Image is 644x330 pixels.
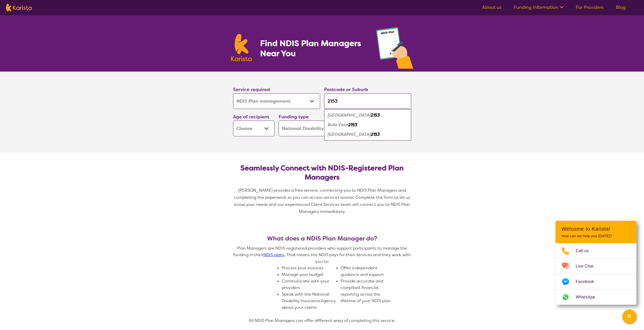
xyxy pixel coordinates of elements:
[282,278,337,291] li: Communicate with your providers
[234,188,411,214] span: [PERSON_NAME] provides a free service, connecting you to NDIS Plan Managers and completing the pa...
[324,86,368,93] label: Postcode or Suburb
[324,93,411,109] input: Type
[341,278,396,304] li: Provide accurate and compliant financial reporting across the lifetime of your NDIS plan
[576,262,600,270] span: Live Chat
[482,4,502,10] a: About us
[282,291,337,311] li: Speak with the National Disability Insurance Agency about your claims
[371,113,380,118] em: 2153
[231,34,252,61] img: Karista logo
[282,265,337,271] li: Process your invoices
[622,310,636,324] button: Channel Menu
[376,27,413,72] img: plan-management
[6,4,32,11] img: Karista logo
[576,247,595,255] span: Call us
[514,4,564,10] a: Funding Information
[260,38,366,58] h1: Find NDIS Plan Managers Near You
[279,114,309,120] label: Funding type
[327,111,409,120] div: Baulkham Hills 2153
[576,293,601,301] span: WhatsApp
[233,86,270,93] label: Service required
[555,290,636,305] a: Web link opens in a new tab.
[555,243,636,305] ul: Choose channel
[263,252,284,257] a: NDIS plans
[616,4,626,10] a: Blog
[576,278,600,285] span: Facebook
[328,122,348,127] em: Bella Vista
[328,113,371,118] em: [GEOGRAPHIC_DATA]
[555,221,636,305] div: Channel Menu
[237,164,407,182] h2: Seamlessly Connect with NDIS-Registered Plan Managers
[282,271,337,278] li: Manage your budget
[233,114,269,120] label: Age of recipient
[327,130,409,139] div: Winston Hills 2153
[327,120,409,130] div: Bella Vista 2153
[348,122,357,127] em: 2153
[576,4,604,10] a: For Providers
[371,132,380,137] em: 2153
[341,265,396,278] li: Offer independent guidance and support
[562,226,630,232] h2: Welcome to Karista!
[231,235,413,242] h3: What does a NDIS Plan Manager do?
[231,245,413,265] p: Plan Managers are NDIS-registered providers who support participants to manage the funding in the...
[231,317,413,324] p: All NDIS Plan Managers can offer different ways of completing this service.
[562,234,630,238] p: How can we help you [DATE]?
[328,132,371,137] em: [GEOGRAPHIC_DATA]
